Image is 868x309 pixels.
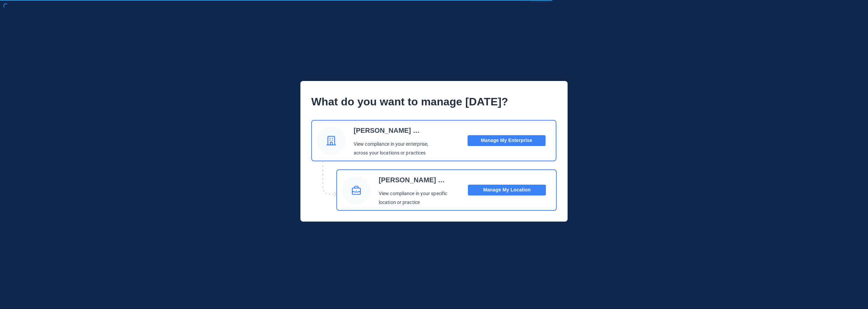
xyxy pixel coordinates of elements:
p: Holmes and Palmer Orthodontics - Hurricane [379,173,448,187]
p: Holmes and Palmer Orthodontics [354,124,423,137]
button: Manage My Enterprise [468,135,546,146]
p: location or practice [379,198,448,207]
button: Manage My Location [468,185,546,195]
p: View compliance in your specific [379,189,448,198]
iframe: Drift Widget Chat Controller [751,261,860,288]
p: across your locations or practices [354,149,429,158]
p: What do you want to manage [DATE]? [311,92,557,112]
p: View compliance in your enterprise, [354,140,429,149]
